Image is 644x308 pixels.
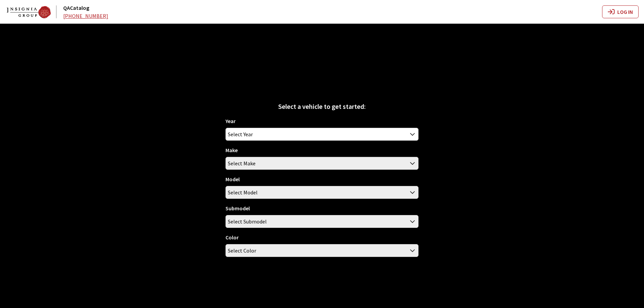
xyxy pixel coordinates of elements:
[225,101,419,112] div: Select a vehicle to get started:
[63,13,108,19] a: [PHONE_NUMBER]
[7,5,62,18] a: QACatalog logo
[225,128,419,141] span: Select Year
[228,186,258,198] span: Select Model
[225,215,419,228] span: Select Submodel
[225,146,238,154] label: Make
[225,117,236,125] label: Year
[226,244,418,257] span: Select Color
[228,128,253,140] span: Select Year
[602,5,639,18] button: Log In
[226,157,418,169] span: Select Make
[225,186,419,199] span: Select Model
[228,157,256,169] span: Select Make
[226,128,418,140] span: Select Year
[225,204,250,212] label: Submodel
[63,4,89,11] a: QACatalog
[226,215,418,228] span: Select Submodel
[225,244,419,257] span: Select Color
[226,186,418,198] span: Select Model
[225,233,239,241] label: Color
[225,175,240,183] label: Model
[225,157,419,170] span: Select Make
[7,6,51,18] img: Dashboard
[228,215,267,228] span: Select Submodel
[228,244,256,257] span: Select Color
